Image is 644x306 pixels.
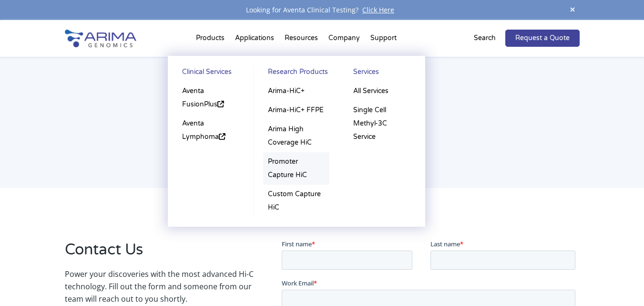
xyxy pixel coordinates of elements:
a: All Services [348,82,415,101]
a: Promoter Capture HiC [263,152,329,185]
span: State [149,79,164,87]
input: General Inquiry [2,158,9,164]
span: Other [11,170,28,179]
a: Clinical Services [177,65,244,82]
p: Power your discoveries with the most advanced Hi-C technology. Fill out the form and someone from... [65,268,254,305]
p: Search [474,32,496,44]
a: Aventa Lymphoma [177,114,244,147]
span: Troubleshooting and Support [11,133,95,141]
a: Research Products [263,65,329,82]
span: Last name [149,0,178,9]
h2: Contact Us [65,239,254,268]
a: Click Here [358,5,398,14]
a: Arima High Coverage HiC [263,120,329,152]
a: Aventa FusionPlus [177,82,244,114]
a: Services [348,65,415,82]
span: Product or Service Inquiry [11,145,85,154]
a: Arima-HiC+ FFPE [263,101,329,120]
span: General Inquiry [11,158,55,166]
h1: We are here to support you [65,108,580,137]
input: Other [2,170,9,177]
input: Product or Service Inquiry [2,146,9,152]
a: Request a Quote [505,30,580,47]
div: Looking for Aventa Clinical Testing? [65,4,580,16]
img: Arima-Genomics-logo [65,30,136,47]
a: Arima-HiC+ [263,82,329,101]
a: Single Cell Methyl-3C Service [348,101,415,147]
a: Custom Capture HiC [263,185,329,217]
input: Troubleshooting and Support [2,133,9,139]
